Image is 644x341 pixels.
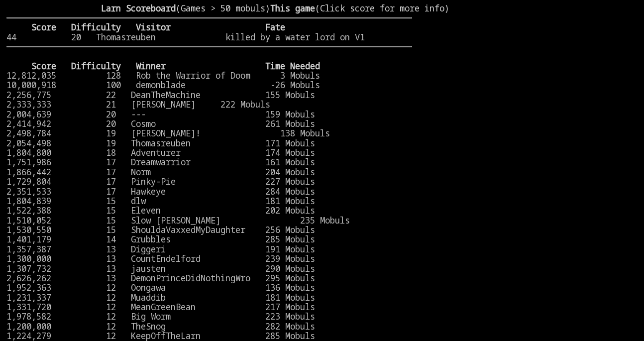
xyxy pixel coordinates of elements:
a: 1,200,000 12 TheSnog 282 Mobuls [6,321,315,332]
a: 2,333,333 21 [PERSON_NAME] 222 Mobuls [6,99,270,110]
a: 1,729,804 17 Pinky-Pie 227 Mobuls [6,176,315,187]
b: Score Difficulty Winner Time Needed [31,60,320,72]
a: 2,351,533 17 Hawkeye 284 Mobuls [6,186,315,197]
a: 1,530,550 15 ShouldaVaxxedMyDaughter 256 Mobuls [6,224,315,235]
a: 1,331,720 12 MeanGreenBean 217 Mobuls [6,301,315,313]
a: 2,256,775 22 DeanTheMachine 155 Mobuls [6,89,315,101]
a: 1,978,582 12 Big Worm 223 Mobuls [6,311,315,322]
a: 1,401,179 14 Grubbles 285 Mobuls [6,233,315,245]
a: 1,804,800 18 Adventurer 174 Mobuls [6,147,315,158]
a: 1,231,337 12 Muaddib 181 Mobuls [6,292,315,303]
a: 1,866,442 17 Norm 204 Mobuls [6,166,315,178]
a: 10,000,918 100 demonblade -26 Mobuls [6,79,320,91]
a: 2,498,784 19 [PERSON_NAME]! 138 Mobuls [6,127,330,139]
a: 1,307,732 13 jausten 290 Mobuls [6,263,315,274]
a: 2,004,639 20 --- 159 Mobuls [6,109,315,120]
a: 2,054,498 19 Thomasreuben 171 Mobuls [6,137,315,149]
a: 44 20 Thomasreuben killed by a water lord on V1 [6,31,365,43]
a: 1,751,986 17 Dreamwarrior 161 Mobuls [6,156,315,168]
b: Score Difficulty Visitor Fate [31,21,285,33]
a: 12,812,035 128 Rob the Warrior of Doom 3 Mobuls [6,70,320,81]
b: This game [270,2,315,14]
a: 1,804,839 15 dlw 181 Mobuls [6,195,315,207]
a: 2,414,942 20 Cosmo 261 Mobuls [6,118,315,129]
b: Larn Scoreboard [101,2,176,14]
a: 1,300,000 13 CountEndelford 239 Mobuls [6,253,315,264]
a: 1,510,052 15 Slow [PERSON_NAME] 235 Mobuls [6,215,350,226]
a: 2,626,262 13 DemonPrinceDidNothingWro 295 Mobuls [6,272,315,284]
larn: (Games > 50 mobuls) (Click score for more info) Click on a score for more information ---- Reload... [6,3,412,324]
a: 1,952,363 12 Oongawa 136 Mobuls [6,282,315,293]
a: 1,522,388 15 Eleven 202 Mobuls [6,205,315,216]
a: 1,357,387 13 Diggeri 191 Mobuls [6,243,315,255]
